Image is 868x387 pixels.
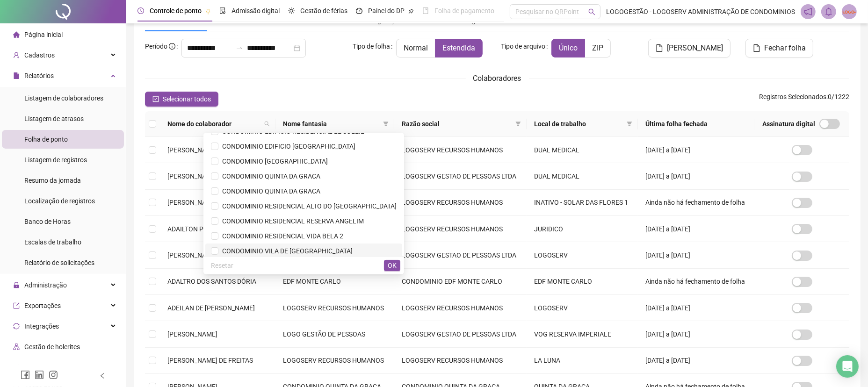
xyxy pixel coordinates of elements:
[394,163,527,189] td: LOGOSERV GESTAO DE PESSOAS LTDA
[24,343,80,351] span: Gestão de holerites
[422,7,429,14] span: book
[527,216,638,242] td: JURIDICO
[13,31,20,38] span: home
[218,202,397,210] span: CONDOMINIO RESIDENCIAL ALTO DO [GEOGRAPHIC_DATA]
[167,330,217,338] span: [PERSON_NAME]
[24,51,55,59] span: Cadastros
[24,177,81,184] span: Resumo da jornada
[13,364,20,371] span: api
[362,17,449,24] span: Configurações de fechamento
[394,190,527,216] td: LOGOSERV RECURSOS HUMANOS
[759,92,849,107] span: : 0 / 1222
[763,119,816,129] span: Assinatura digital
[24,156,87,164] span: Listagem de registros
[514,117,523,131] span: filter
[13,52,20,58] span: user-add
[275,269,394,295] td: EDF MONTE CARLO
[645,278,745,285] span: Ainda não há fechamento de folha
[150,7,202,14] span: Controle de ponto
[527,348,638,374] td: LA LUNA
[559,43,578,52] span: Único
[24,322,59,330] span: Integrações
[645,199,745,206] span: Ainda não há fechamento de folha
[527,269,638,295] td: EDF MONTE CARLO
[167,119,260,129] span: Nome do colaborador
[515,121,521,127] span: filter
[638,137,755,163] td: [DATE] a [DATE]
[167,278,256,285] span: ADALTRO DOS SANTOS DÓRIA
[236,44,243,52] span: swap-right
[24,302,61,309] span: Exportações
[625,117,634,131] span: filter
[218,158,328,165] span: CONDOMINIO [GEOGRAPHIC_DATA]
[764,43,806,54] span: Fechar folha
[384,260,400,271] button: OK
[402,119,512,129] span: Razão social
[300,7,347,14] span: Gestão de férias
[394,242,527,268] td: LOGOSERV GESTAO DE PESSOAS LTDA
[638,242,755,268] td: [DATE] a [DATE]
[527,190,638,216] td: INATIVO - SOLAR DAS FLORES 1
[394,348,527,374] td: LOGOSERV RECURSOS HUMANOS
[442,43,475,52] span: Estendida
[753,44,760,52] span: file
[231,7,280,14] span: Admissão digital
[381,117,391,131] span: filter
[145,92,218,107] button: Selecionar todos
[218,217,364,225] span: CONDOMINIO RESIDENCIAL RESERVA ANGELIM
[759,93,826,100] span: Registros Selecionados
[24,94,103,102] span: Listagem de colaboradores
[218,247,353,255] span: CONDOMINIO VILA DE [GEOGRAPHIC_DATA]
[137,7,144,14] span: clock-circle
[262,117,272,131] span: search
[24,72,54,79] span: Relatórios
[638,163,755,189] td: [DATE] a [DATE]
[49,370,58,380] span: instagram
[408,8,414,14] span: pushpin
[473,74,521,83] span: Colaboradores
[434,7,494,14] span: Folha de pagamento
[21,370,30,380] span: facebook
[527,242,638,268] td: LOGOSERV
[836,355,859,378] div: Open Intercom Messenger
[145,43,167,50] span: Período
[804,7,812,16] span: notification
[207,260,237,271] button: Resetar
[394,137,527,163] td: LOGOSERV RECURSOS HUMANOS
[99,373,106,379] span: left
[588,8,595,15] span: search
[527,137,638,163] td: DUAL MEDICAL
[169,43,175,50] span: info-circle
[745,39,813,57] button: Fechar folha
[638,348,755,374] td: [DATE] a [DATE]
[667,43,723,54] span: [PERSON_NAME]
[205,8,211,14] span: pushpin
[24,364,62,371] span: Acesso à API
[24,281,67,289] span: Administração
[656,44,663,52] span: file
[394,216,527,242] td: LOGOSERV RECURSOS HUMANOS
[404,43,428,52] span: Normal
[218,143,355,150] span: CONDOMINIO EDIFICIO [GEOGRAPHIC_DATA]
[534,119,623,129] span: Local de trabalho
[167,146,217,154] span: [PERSON_NAME]
[152,96,159,102] span: check-square
[218,172,320,180] span: CONDOMINIO QUINTA DA GRACA
[167,251,255,259] span: [PERSON_NAME] BOA MORTE
[167,199,217,206] span: [PERSON_NAME]
[236,44,243,52] span: to
[13,282,20,288] span: lock
[592,43,603,52] span: ZIP
[264,121,270,127] span: search
[167,225,266,233] span: ADAILTON PINHEIRO DOS ANJOS
[501,41,545,51] span: Tipo de arquivo
[638,295,755,321] td: [DATE] a [DATE]
[35,370,44,380] span: linkedin
[527,295,638,321] td: LOGOSERV
[356,7,362,14] span: dashboard
[24,31,63,38] span: Página inicial
[24,218,71,225] span: Banco de Horas
[218,187,320,195] span: CONDOMINIO QUINTA DA GRACA
[394,295,527,321] td: LOGOSERV RECURSOS HUMANOS
[394,321,527,347] td: LOGOSERV GESTAO DE PESSOAS LTDA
